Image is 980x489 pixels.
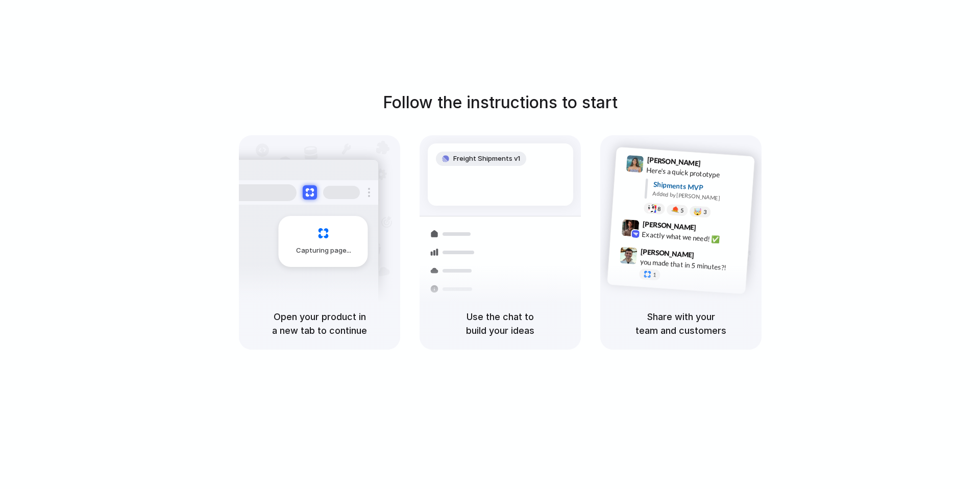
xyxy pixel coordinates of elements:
span: 5 [680,208,684,213]
h5: Share with your team and customers [612,310,749,337]
div: 🤯 [694,208,702,215]
span: [PERSON_NAME] [647,154,701,169]
span: 1 [653,272,656,278]
span: 9:41 AM [704,159,725,172]
span: 9:47 AM [697,251,718,263]
span: 3 [703,209,707,215]
h1: Follow the instructions to start [383,90,618,115]
span: Freight Shipments v1 [453,154,520,164]
div: Here's a quick prototype [646,165,748,182]
div: you made that in 5 minutes?! [640,256,742,274]
span: 9:42 AM [699,223,720,235]
div: Exactly what we need! ✅ [642,229,744,246]
h5: Use the chat to build your ideas [432,310,569,337]
span: Capturing page [296,246,353,256]
span: [PERSON_NAME] [642,218,696,233]
div: Added by [PERSON_NAME] [652,189,746,204]
span: 8 [657,206,661,212]
div: Shipments MVP [653,179,747,196]
h5: Open your product in a new tab to continue [251,310,388,337]
span: [PERSON_NAME] [641,246,695,261]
